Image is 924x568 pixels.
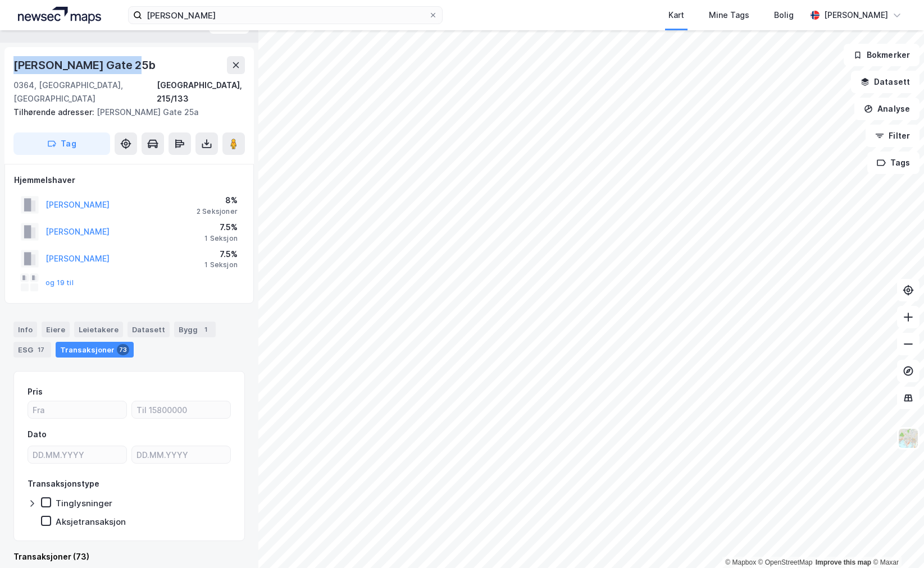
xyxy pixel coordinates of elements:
div: Transaksjonstype [28,477,99,491]
div: ESG [13,342,51,358]
div: Dato [28,428,47,441]
div: Leietakere [74,322,123,337]
div: Transaksjoner [56,342,134,358]
div: Datasett [128,322,170,337]
a: OpenStreetMap [758,558,813,566]
div: 1 Seksjon [204,234,238,243]
button: Analyse [854,98,920,120]
div: 73 [117,344,129,355]
div: Mine Tags [709,8,749,22]
div: [GEOGRAPHIC_DATA], 215/133 [157,79,245,106]
input: DD.MM.YYYY [28,446,126,463]
div: 8% [197,194,238,207]
a: Mapbox [725,558,756,566]
input: Til 15800000 [132,401,230,418]
div: [PERSON_NAME] Gate 25a [13,106,236,119]
button: Bokmerker [844,44,920,66]
div: Tinglysninger [56,498,112,509]
div: Info [13,322,37,337]
button: Filter [866,125,920,147]
div: Bygg [174,322,216,337]
iframe: Chat Widget [868,514,924,568]
input: Fra [28,401,126,418]
div: 7.5% [204,248,238,261]
div: 0364, [GEOGRAPHIC_DATA], [GEOGRAPHIC_DATA] [13,79,157,106]
div: 1 Seksjon [204,260,238,269]
img: Z [898,428,919,449]
button: Tag [13,132,110,155]
div: 17 [35,344,47,355]
button: Datasett [851,71,920,93]
div: Eiere [42,322,70,337]
input: Søk på adresse, matrikkel, gårdeiere, leietakere eller personer [142,7,429,24]
button: Tags [867,152,920,174]
div: Hjemmelshaver [14,173,244,187]
span: Tilhørende adresser: [13,107,97,117]
div: Transaksjoner (73) [13,550,245,564]
div: Aksjetransaksjon [56,516,126,527]
input: DD.MM.YYYY [132,446,230,463]
div: 1 [200,324,211,335]
img: logo.a4113a55bc3d86da70a041830d287a7e.svg [18,7,101,24]
a: Improve this map [816,558,871,566]
div: Kart [668,8,684,22]
div: 7.5% [204,221,238,234]
div: [PERSON_NAME] [824,8,888,22]
div: Bolig [774,8,794,22]
div: 2 Seksjoner [197,207,238,216]
div: [PERSON_NAME] Gate 25b [13,56,158,74]
div: Pris [28,385,43,398]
